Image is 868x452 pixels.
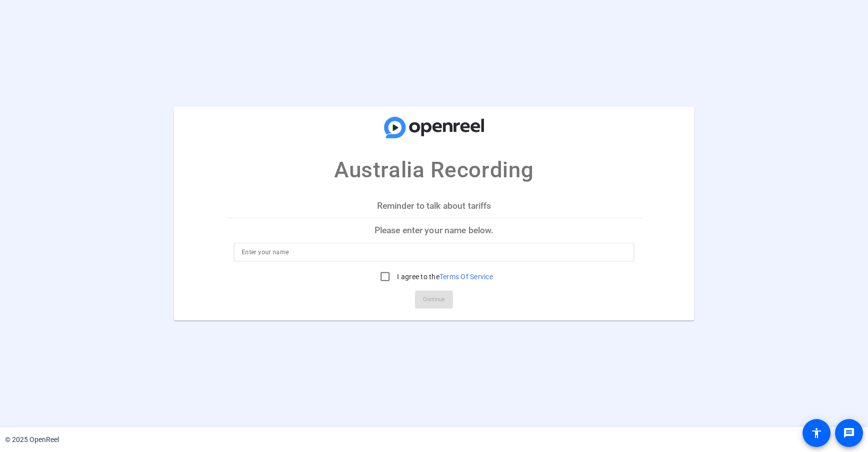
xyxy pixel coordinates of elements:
mat-icon: message [843,427,855,439]
p: Please enter your name below. [226,218,642,242]
p: Australia Recording [334,153,533,186]
input: Enter your name [242,246,626,258]
div: © 2025 OpenReel [5,435,59,445]
a: Terms Of Service [439,273,493,281]
mat-icon: accessibility [811,427,823,439]
p: Reminder to talk about tariffs [226,194,642,218]
img: company-logo [384,116,484,138]
label: I agree to the [395,272,493,282]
